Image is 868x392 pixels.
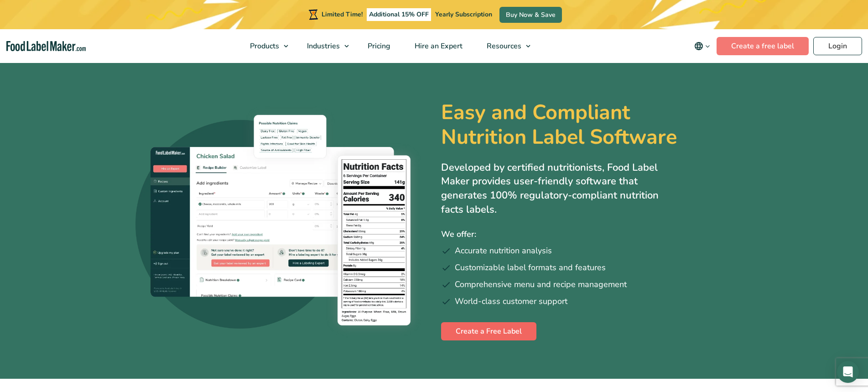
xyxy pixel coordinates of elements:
[435,10,492,19] span: Yearly Subscription
[238,29,293,63] a: Products
[295,29,353,63] a: Industries
[304,41,341,51] span: Industries
[455,261,606,274] span: Customizable label formats and features
[441,228,733,241] p: We offer:
[717,37,809,55] a: Create a free label
[837,361,859,383] div: Open Intercom Messenger
[441,161,678,217] p: Developed by certified nutritionists, Food Label Maker provides user-friendly software that gener...
[403,29,473,63] a: Hire an Expert
[475,29,535,63] a: Resources
[484,41,522,51] span: Resources
[365,41,391,51] span: Pricing
[412,41,463,51] span: Hire an Expert
[367,8,431,21] span: Additional 15% OFF
[322,10,363,19] span: Limited Time!
[247,41,280,51] span: Products
[455,245,552,257] span: Accurate nutrition analysis
[356,29,400,63] a: Pricing
[455,278,627,291] span: Comprehensive menu and recipe management
[441,100,712,150] h1: Easy and Compliant Nutrition Label Software
[455,295,567,308] span: World-class customer support
[441,322,536,340] a: Create a Free Label
[499,7,562,23] a: Buy Now & Save
[813,37,862,55] a: Login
